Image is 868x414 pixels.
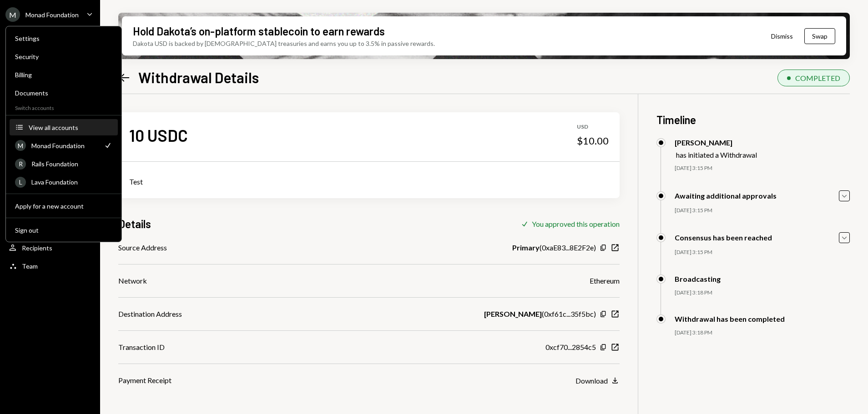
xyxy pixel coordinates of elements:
div: has initiated a Withdrawal [676,150,757,159]
button: Apply for a new account [10,198,118,214]
div: ( 0xf61c...35f5bc ) [484,309,596,319]
a: Recipients [5,239,95,256]
div: 0xcf70...2854c5 [545,342,596,353]
div: Monad Foundation [25,11,79,19]
div: Network [118,275,147,286]
h3: Timeline [656,112,850,127]
div: Transaction ID [118,342,165,353]
a: LLava Foundation [10,174,118,190]
h1: Withdrawal Details [138,68,259,86]
a: Team [5,258,95,274]
div: [DATE] 3:15 PM [675,165,850,172]
div: Team [22,262,38,270]
div: Download [575,376,608,385]
div: Security [15,53,112,60]
div: COMPLETED [795,74,840,82]
div: Dakota USD is backed by [DEMOGRAPHIC_DATA] treasuries and earns you up to 3.5% in passive rewards. [133,39,435,48]
div: Hold Dakota’s on-platform stablecoin to earn rewards [133,24,385,39]
a: RRails Foundation [10,155,118,172]
div: M [15,140,26,151]
div: Sign out [15,226,112,234]
div: Recipients [22,244,52,252]
div: 10 USDC [129,125,188,145]
div: Ethereum [590,275,620,286]
button: View all accounts [10,120,118,136]
div: R [15,159,26,170]
a: Security [10,48,118,65]
button: Dismiss [760,25,804,47]
div: Billing [15,71,112,79]
div: You approved this operation [532,219,620,228]
div: Test [129,176,609,187]
a: Settings [10,30,118,46]
h3: Details [118,216,151,231]
div: USD [577,123,609,131]
div: [DATE] 3:18 PM [675,289,850,297]
div: Awaiting additional approvals [675,191,777,200]
div: L [15,177,26,188]
div: Destination Address [118,309,182,319]
div: Lava Foundation [31,178,112,186]
div: Settings [15,35,112,42]
div: Consensus has been reached [675,233,772,242]
div: Documents [15,89,112,97]
b: [PERSON_NAME] [484,309,542,319]
div: Rails Foundation [31,160,112,168]
div: Switch accounts [6,103,121,111]
div: Payment Receipt [118,375,172,386]
div: Source Address [118,242,167,253]
button: Swap [804,28,835,44]
div: [PERSON_NAME] [675,138,757,147]
div: Apply for a new account [15,202,112,210]
div: $10.00 [577,135,609,147]
div: Withdrawal has been completed [675,314,785,323]
div: M [5,7,20,22]
div: View all accounts [29,124,112,131]
div: [DATE] 3:15 PM [675,207,850,214]
div: ( 0xaE83...8E2F2e ) [512,242,596,253]
div: [DATE] 3:15 PM [675,249,850,256]
button: Sign out [10,222,118,239]
div: [DATE] 3:18 PM [675,329,850,337]
div: Monad Foundation [31,142,98,150]
a: Documents [10,85,118,101]
a: Billing [10,66,118,83]
button: Download [575,376,620,386]
b: Primary [512,242,540,253]
div: Broadcasting [675,274,721,283]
